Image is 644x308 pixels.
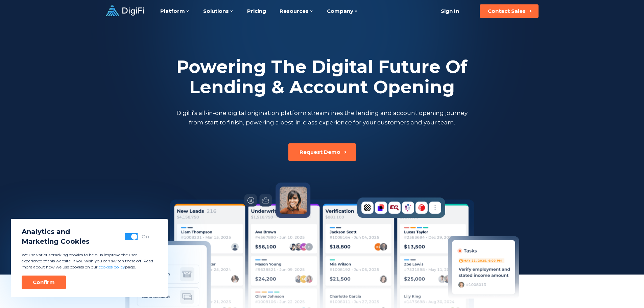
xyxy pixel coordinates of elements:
[175,108,469,127] p: DigiFi’s all-in-one digital origination platform streamlines the lending and account opening jour...
[22,237,90,246] span: Marketing Cookies
[300,149,340,156] div: Request Demo
[33,279,55,286] div: Confirm
[22,252,157,270] p: We use various tracking cookies to help us improve the user experience of this website. If you wi...
[22,276,66,289] button: Confirm
[142,233,149,240] div: On
[99,264,125,269] a: cookies policy
[488,8,526,15] div: Contact Sales
[22,227,90,237] span: Analytics and
[433,4,468,18] a: Sign In
[480,4,539,18] button: Contact Sales
[288,143,356,161] button: Request Demo
[175,57,469,97] h2: Powering The Digital Future Of Lending & Account Opening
